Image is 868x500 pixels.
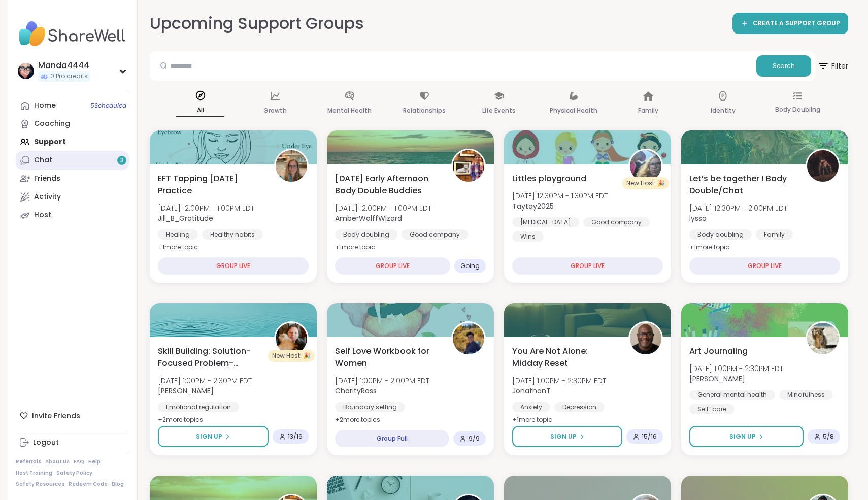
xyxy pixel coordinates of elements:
b: Jill_B_Gratitude [158,213,213,223]
span: [DATE] 12:00PM - 1:00PM EDT [335,203,431,213]
button: Search [756,55,811,77]
a: Home5Scheduled [16,96,129,115]
div: Emotional regulation [158,402,239,412]
a: Safety Resources [16,481,64,488]
span: Filter [817,54,848,78]
a: Logout [16,434,129,452]
span: Going [460,262,480,270]
a: Blog [112,481,124,488]
div: Body doubling [335,229,397,240]
div: Anxiety [512,402,550,412]
img: JonathanT [630,323,661,354]
p: Identity [711,105,736,117]
div: GROUP LIVE [689,257,840,275]
div: General mental health [689,390,775,400]
a: Coaching [16,115,129,133]
div: Good company [402,229,468,240]
button: Sign Up [158,426,269,447]
img: Taytay2025 [630,150,661,182]
a: FAQ [74,458,84,465]
button: Sign Up [512,426,622,447]
div: New Host! 🎉 [622,177,669,189]
img: ShareWell Nav Logo [16,16,129,52]
div: Body doubling [689,229,752,240]
b: JonathanT [512,386,551,396]
div: Self-care [689,404,735,414]
img: LuAnn [276,323,307,354]
button: Filter [817,51,848,81]
b: CharityRoss [335,386,377,396]
span: 13 / 16 [288,432,303,441]
div: Boundary setting [335,402,405,412]
img: Jill_B_Gratitude [276,150,307,182]
img: lyssa [807,150,839,182]
a: CREATE A SUPPORT GROUP [732,13,848,34]
a: Host Training [16,470,52,477]
div: GROUP LIVE [512,257,663,275]
div: Invite Friends [16,407,129,425]
span: [DATE] 12:30PM - 1:30PM EDT [512,191,608,201]
span: Sign Up [729,432,756,441]
p: Mental Health [327,105,372,117]
div: GROUP LIVE [158,257,309,275]
div: Chat [34,155,52,165]
span: 3 [120,156,124,165]
b: Taytay2025 [512,201,554,211]
a: Activity [16,188,129,206]
p: Growth [263,105,287,117]
span: [DATE] 1:00PM - 2:30PM EDT [158,376,252,386]
p: Relationships [403,105,446,117]
span: Search [773,61,795,71]
div: Coaching [34,119,70,129]
a: Referrals [16,458,41,465]
div: Healthy habits [202,229,263,240]
div: [MEDICAL_DATA] [512,217,579,227]
span: [DATE] 1:00PM - 2:00PM EDT [335,376,429,386]
b: [PERSON_NAME] [689,374,745,384]
div: Group Full [335,430,449,447]
span: EFT Tapping [DATE] Practice [158,173,263,197]
span: 5 Scheduled [90,102,126,110]
b: [PERSON_NAME] [158,386,214,396]
span: 15 / 16 [642,432,657,441]
div: New Host! 🎉 [268,350,315,362]
span: [DATE] 1:00PM - 2:30PM EDT [689,363,783,374]
div: GROUP LIVE [335,257,450,275]
a: Friends [16,170,129,188]
h2: Upcoming Support Groups [150,12,364,35]
div: Good company [583,217,650,227]
div: Healing [158,229,198,240]
span: Art Journaling [689,345,748,357]
span: Skill Building: Solution-Focused Problem-Solving [158,345,263,370]
div: Wins [512,231,544,242]
div: Activity [34,192,61,202]
div: Depression [554,402,605,412]
div: Manda4444 [38,60,90,71]
span: [DATE] Early Afternoon Body Double Buddies [335,173,440,197]
a: Safety Policy [56,470,92,477]
span: 9 / 9 [469,435,480,443]
p: Body Doubling [775,104,820,116]
div: Host [34,210,51,220]
span: Self Love Workbook for Women [335,345,440,370]
span: CREATE A SUPPORT GROUP [753,19,840,28]
button: Sign Up [689,426,804,447]
span: Littles playground [512,173,586,185]
p: Physical Health [550,105,597,117]
a: Host [16,206,129,224]
div: Mindfulness [779,390,833,400]
a: Redeem Code [69,481,108,488]
div: Logout [33,438,59,448]
p: All [176,104,224,117]
div: Family [756,229,793,240]
b: lyssa [689,213,707,223]
div: Home [34,101,56,111]
span: Let’s be together ! Body Double/Chat [689,173,794,197]
span: [DATE] 1:00PM - 2:30PM EDT [512,376,606,386]
span: [DATE] 12:00PM - 1:00PM EDT [158,203,254,213]
img: CharityRoss [453,323,484,354]
a: Chat3 [16,151,129,170]
span: 0 Pro credits [50,72,88,81]
div: Friends [34,174,60,184]
span: You Are Not Alone: Midday Reset [512,345,617,370]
